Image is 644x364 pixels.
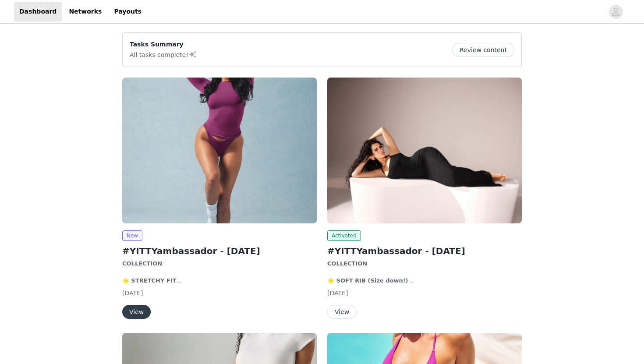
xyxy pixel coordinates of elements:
[122,260,162,267] strong: COLLECTION
[64,2,107,21] a: Networks
[612,5,620,19] div: avatar
[327,260,367,267] strong: COLLECTION
[122,305,151,319] button: View
[452,43,514,57] button: Review content
[122,309,151,315] a: View
[327,78,522,223] img: YITTY
[122,290,143,297] span: [DATE]
[327,277,414,284] strong: ⭐️ SOFT RIB (Size down!)
[327,290,348,297] span: [DATE]
[327,309,357,315] a: View
[122,277,182,284] strong: ⭐️ STRETCHY FIT
[122,230,142,241] span: New
[130,40,197,49] p: Tasks Summary
[327,305,357,319] button: View
[130,49,197,60] p: All tasks complete!
[327,244,522,258] h2: #YITTYambassador - [DATE]
[327,230,361,241] span: Activated
[122,244,317,258] h2: #YITTYambassador - [DATE]
[122,78,317,223] img: YITTY
[14,2,62,21] a: Dashboard
[109,2,147,21] a: Payouts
